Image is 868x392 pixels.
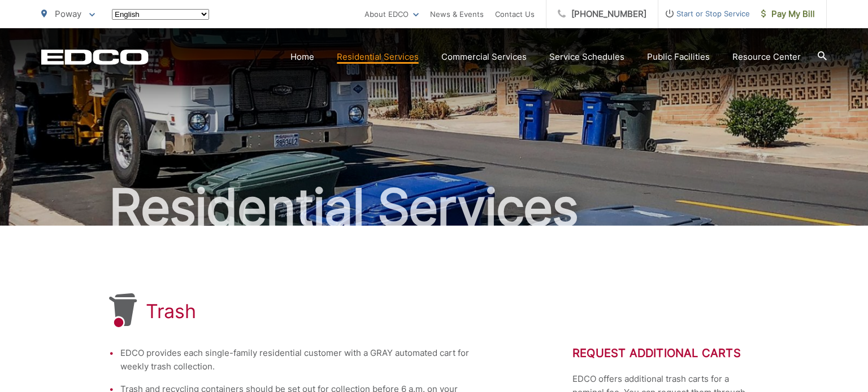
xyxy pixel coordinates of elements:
span: Pay My Bill [761,7,815,21]
h2: Request Additional Carts [572,346,759,360]
a: Public Facilities [647,50,710,64]
a: EDCD logo. Return to the homepage. [41,49,149,65]
a: About EDCO [364,7,419,21]
a: Resource Center [732,50,801,64]
a: Home [290,50,314,64]
a: Residential Services [337,50,419,64]
a: Commercial Services [441,50,527,64]
li: EDCO provides each single-family residential customer with a GRAY automated cart for weekly trash... [120,346,482,373]
a: Contact Us [495,7,535,21]
h2: Residential Services [41,179,827,236]
a: Service Schedules [549,50,624,64]
h1: Trash [146,300,196,323]
a: News & Events [430,7,484,21]
span: Poway [55,8,81,19]
select: Select a language [112,9,209,20]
